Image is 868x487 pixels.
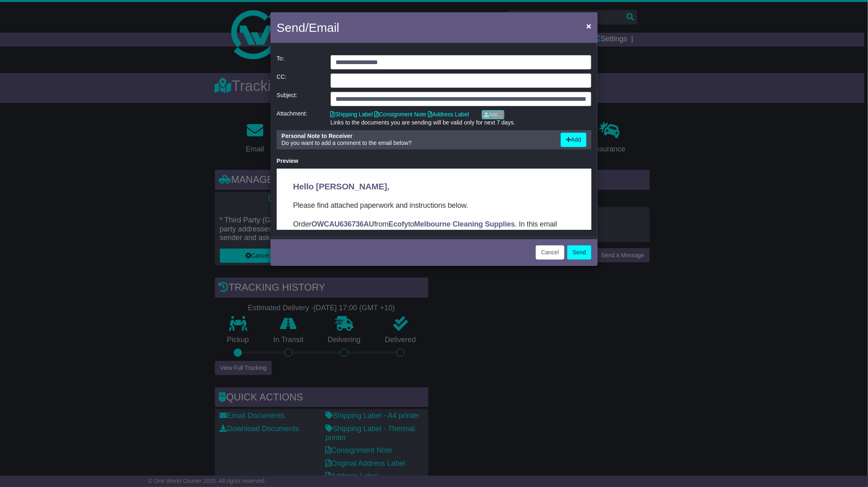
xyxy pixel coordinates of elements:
[273,73,327,88] div: CC:
[482,110,504,119] a: Add...
[16,13,113,22] span: Hello [PERSON_NAME],
[331,111,373,118] a: Shipping Label
[273,110,327,126] div: Attachment:
[137,51,238,60] strong: Melbourne Cleaning Supplies
[277,158,591,165] div: Preview
[331,119,591,126] div: Links to the documents you are sending will be valid only for next 7 days.
[374,111,426,118] a: Consignment Note
[428,111,469,118] a: Address Label
[35,51,97,60] strong: OWCAU636736AU
[277,133,557,147] div: Do you want to add a comment to the email below?
[16,50,298,73] p: Order from to . In this email you’ll find important information about your order, and what you ne...
[273,92,327,106] div: Subject:
[567,245,591,260] button: Send
[112,51,132,60] strong: Ecofy
[582,18,595,34] button: Close
[282,133,553,140] div: Personal Note to Receiver
[586,21,591,31] span: ×
[273,55,327,69] div: To:
[16,31,298,42] p: Please find attached paperwork and instructions below.
[536,245,564,260] button: Cancel
[277,18,339,37] h4: Send/Email
[561,133,586,147] button: Add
